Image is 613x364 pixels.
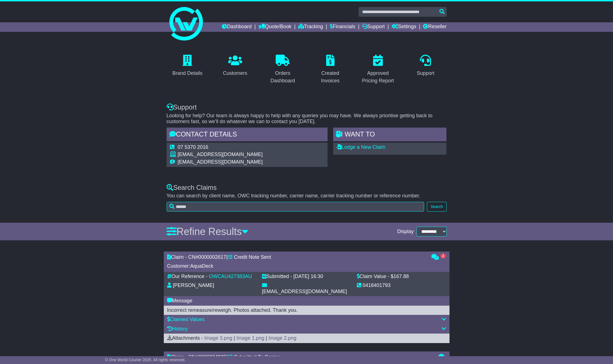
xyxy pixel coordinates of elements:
div: $167.88 [391,274,409,280]
td: [EMAIL_ADDRESS][DOMAIN_NAME] [178,152,263,159]
div: Created Invoices [313,70,348,85]
p: Looking for help? Our team is always happy to help with any queries you may have. We always prior... [167,113,447,125]
div: Support [167,103,447,111]
div: History [167,326,446,332]
div: [DATE] 16:30 [294,274,323,280]
a: OWCAU427383AU [209,274,252,279]
div: Search Claims [167,184,447,192]
div: Contact Details [167,128,328,143]
span: © One World Courier 2025. All rights reserved. [105,358,186,362]
a: Reseller [423,22,446,32]
span: | [266,335,267,341]
div: Claimed Values [167,317,446,323]
a: Quote/Book [258,22,291,32]
div: Approved Pricing Report [360,70,395,85]
a: Dashboard [222,22,252,32]
div: Customers [223,70,247,77]
a: Image 2.png [268,335,296,341]
a: Settings [392,22,416,32]
a: Orders Dashboard [262,53,304,87]
a: Financials [330,22,355,32]
a: 2 [431,255,446,260]
div: I WANT to [333,128,447,143]
a: Brand Details [169,53,206,79]
div: 0418401793 [363,282,391,289]
a: Tracking [298,22,323,32]
td: 07 5370 2016 [178,144,263,152]
span: | [234,335,235,341]
span: 0000004935 [198,354,226,360]
span: Credit Note Sent [234,254,271,260]
span: 0000002617 [198,254,226,260]
div: Customer: [167,263,426,269]
td: [EMAIL_ADDRESS][DOMAIN_NAME] [178,159,263,165]
a: Claimed Values [167,317,205,322]
a: Image 3.png [205,335,232,341]
span: 2 [440,253,446,258]
button: Search [427,202,446,212]
div: Message [167,298,446,304]
a: Created Invoices [309,53,352,87]
div: Submitted - [262,274,292,280]
div: Claim - CN# | [167,354,433,360]
a: Lodge a New Claim [336,144,385,150]
div: Claim - CN# | [167,254,426,260]
a: Support [413,53,438,79]
div: Claim Value - [357,274,390,280]
a: Support [362,22,385,32]
span: Submitted To Carrier [234,354,280,360]
span: Attachments - [167,335,203,341]
div: Incorrect remeasure/reweigh. Photos attached. Thank you. [167,307,446,313]
a: History [167,326,188,332]
div: Our Reference - [167,274,208,280]
div: Brand Details [172,70,203,77]
div: Support [417,70,434,77]
a: Image 1.png [236,335,264,341]
span: AquaDeck [190,263,213,269]
a: Customers [219,53,251,79]
a: Refine Results [167,226,248,237]
div: [EMAIL_ADDRESS][DOMAIN_NAME] [262,289,347,295]
a: Approved Pricing Report [357,53,399,87]
span: Display [397,229,414,235]
p: You can search by client name, OWC tracking number, carrier name, carrier tracking number or refe... [167,193,447,199]
div: [PERSON_NAME] [173,282,214,289]
div: Orders Dashboard [265,70,300,85]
